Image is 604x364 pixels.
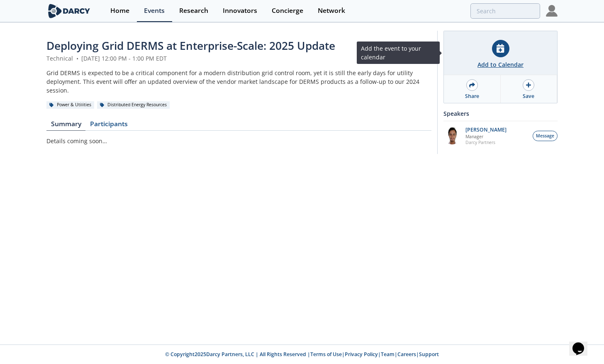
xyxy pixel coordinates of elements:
[465,93,479,100] div: Share
[465,134,507,139] p: Manager
[46,38,335,53] span: Deploying Grid DERMS at Enterprise-Scale: 2025 Update
[419,351,439,358] a: Support
[85,121,132,131] a: Participants
[465,127,507,133] p: [PERSON_NAME]
[46,4,92,18] img: logo-wide.svg
[46,137,431,145] p: Details coming soon…
[546,5,558,17] img: Profile
[536,133,554,139] span: Message
[443,127,461,144] img: vRBZwDRnSTOrB1qTpmXr
[381,351,395,358] a: Team
[97,101,170,109] div: Distributed Energy Resources
[318,7,345,14] div: Network
[523,93,534,100] div: Save
[397,351,416,358] a: Careers
[470,3,540,19] input: Advanced Search
[46,121,85,131] a: Summary
[465,139,507,145] p: Darcy Partners
[310,351,342,358] a: Terms of Use
[46,54,431,63] div: Technical [DATE] 12:00 PM - 1:00 PM EDT
[272,7,303,14] div: Concierge
[223,7,257,14] div: Innovators
[477,60,524,69] div: Add to Calendar
[46,101,94,109] div: Power & Utilities
[144,7,165,14] div: Events
[179,7,208,14] div: Research
[110,7,129,14] div: Home
[569,331,596,356] iframe: chat widget
[15,351,589,358] p: © Copyright 2025 Darcy Partners, LLC | All Rights Reserved | | | | |
[46,68,431,95] div: Grid DERMS is expected to be a critical component for a modern distribution grid control room, ye...
[443,106,558,121] div: Speakers
[75,54,80,62] span: •
[533,131,558,141] button: Message
[345,351,378,358] a: Privacy Policy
